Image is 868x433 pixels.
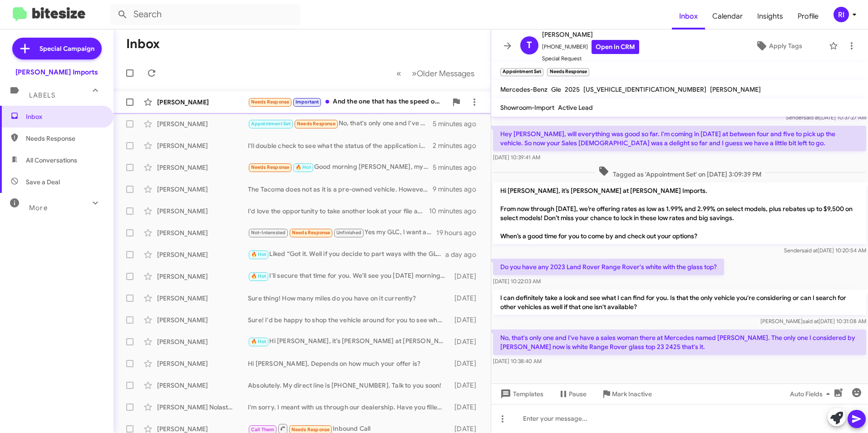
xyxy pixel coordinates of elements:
[450,315,483,325] div: [DATE]
[157,250,248,259] div: [PERSON_NAME]
[248,403,450,412] div: I'm sorry. I meant with us through our dealership. Have you filled one out either physically with...
[391,64,480,83] nav: Page navigation example
[500,68,543,76] small: Appointment Set
[251,273,266,279] span: 🔥 Hot
[547,68,589,76] small: Needs Response
[445,250,483,259] div: a day ago
[15,68,98,77] div: [PERSON_NAME] Imports
[433,185,483,194] div: 9 minutes ago
[592,40,639,54] a: Open in CRM
[802,247,818,254] span: said at
[157,185,248,194] div: [PERSON_NAME]
[157,294,248,303] div: [PERSON_NAME]
[436,228,483,237] div: 19 hours ago
[248,271,450,281] div: I'll secure that time for you. We'll see you [DATE] morning! Thank you.
[248,336,450,347] div: Hi [PERSON_NAME], it’s [PERSON_NAME] at [PERSON_NAME] Imports. From now through [DATE], we’re off...
[39,44,94,53] span: Special Campaign
[583,85,706,93] span: [US_VEHICLE_IDENTIFICATION_NUMBER]
[26,177,60,187] span: Save a Deal
[790,3,826,30] a: Profile
[296,164,311,170] span: 🔥 Hot
[248,381,450,390] div: Absolutely. My direct line is [PHONE_NUMBER]. Talk to you soon!
[450,337,483,346] div: [DATE]
[248,207,429,216] div: I'd love the opportunity to take another look at your file and see what we can do to help. Were y...
[732,38,824,54] button: Apply Tags
[433,141,483,150] div: 2 minutes ago
[433,163,483,172] div: 5 minutes ago
[450,381,483,390] div: [DATE]
[750,3,790,30] span: Insights
[493,358,542,364] span: [DATE] 10:38:40 AM
[157,207,248,216] div: [PERSON_NAME]
[248,185,433,194] div: The Tacoma does not as it is a pre-owned vehicle. However, we have some lenders offering some com...
[291,427,330,433] span: Needs Response
[157,403,248,412] div: [PERSON_NAME] Nolastname120711837
[595,166,765,179] span: Tagged as 'Appointment Set' on [DATE] 3:09:39 PM
[491,386,551,402] button: Templates
[157,119,248,128] div: [PERSON_NAME]
[29,91,55,99] span: Labels
[391,64,407,83] button: Previous
[542,29,639,40] span: [PERSON_NAME]
[565,85,580,93] span: 2025
[251,427,275,433] span: Call Them
[493,290,866,315] p: I can definitely take a look and see what I can find for you. Is that the only vehicle you're con...
[551,85,561,93] span: Gle
[29,204,48,212] span: More
[157,272,248,281] div: [PERSON_NAME]
[336,230,361,236] span: Unfinished
[26,134,103,143] span: Needs Response
[26,156,77,165] span: All Conversations
[450,403,483,412] div: [DATE]
[826,7,858,22] button: RI
[110,4,301,25] input: Search
[569,386,587,402] span: Pause
[248,162,433,172] div: Good morning [PERSON_NAME], my wife would like to look inside the interior & test drive the G-Cla...
[760,318,866,325] span: [PERSON_NAME] [DATE] 10:31:08 AM
[594,386,659,402] button: Mark Inactive
[493,259,724,275] p: Do you have any 2023 Land Rover Range Rover's white with the glass top?
[157,163,248,172] div: [PERSON_NAME]
[433,119,483,128] div: 5 minutes ago
[248,359,450,368] div: Hi [PERSON_NAME], Depends on how much your offer is?
[251,251,266,257] span: 🔥 Hot
[251,99,290,105] span: Needs Response
[710,85,761,93] span: [PERSON_NAME]
[672,3,705,30] a: Inbox
[612,386,652,402] span: Mark Inactive
[493,182,866,244] p: Hi [PERSON_NAME], it’s [PERSON_NAME] at [PERSON_NAME] Imports. From now through [DATE], we’re off...
[450,294,483,303] div: [DATE]
[297,121,335,127] span: Needs Response
[493,330,866,355] p: No, that's only one and I've have a sales woman there at Mercedes named [PERSON_NAME]. The only o...
[804,114,819,121] span: said at
[412,68,417,79] span: »
[248,227,436,238] div: Yes my GLC, I want a 2020 or 2021
[558,103,593,112] span: Active Lead
[157,98,248,107] div: [PERSON_NAME]
[786,114,866,121] span: Sender [DATE] 10:37:27 AM
[500,85,547,93] span: Mercedes-Benz
[803,318,819,325] span: said at
[493,154,540,161] span: [DATE] 10:39:41 AM
[396,68,401,79] span: «
[157,141,248,150] div: [PERSON_NAME]
[248,97,447,107] div: And the one that has the speed odometer on the window as well
[157,381,248,390] div: [PERSON_NAME]
[705,3,750,30] span: Calendar
[450,272,483,281] div: [DATE]
[450,359,483,368] div: [DATE]
[251,230,286,236] span: Not-Interested
[551,386,594,402] button: Pause
[12,38,102,59] a: Special Campaign
[296,99,319,105] span: Important
[251,339,266,344] span: 🔥 Hot
[157,315,248,325] div: [PERSON_NAME]
[542,54,639,63] span: Special Request
[406,64,480,83] button: Next
[157,359,248,368] div: [PERSON_NAME]
[784,247,866,254] span: Sender [DATE] 10:20:54 AM
[833,7,849,22] div: RI
[500,103,554,112] span: Showroom-Import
